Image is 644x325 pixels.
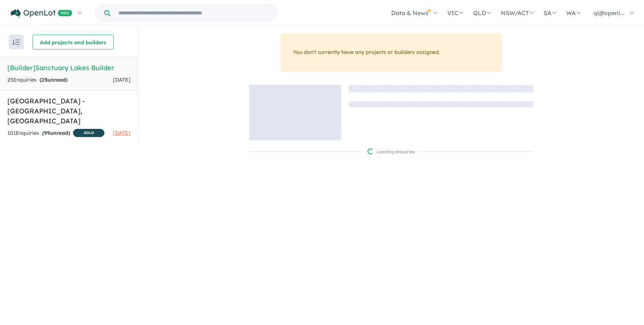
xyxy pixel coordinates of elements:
[593,9,624,17] span: qi@openl...
[32,35,114,49] button: Add projects and builders
[44,130,50,136] span: 99
[73,129,104,137] span: SOLD
[39,76,68,83] strong: ( unread)
[7,96,131,126] h5: [GEOGRAPHIC_DATA] - [GEOGRAPHIC_DATA] , [GEOGRAPHIC_DATA]
[13,40,20,45] img: sort.svg
[280,33,502,72] div: You don't currently have any projects or builders assigned.
[42,130,70,136] strong: ( unread)
[11,9,72,18] img: Openlot PRO Logo White
[112,5,275,21] input: Try estate name, suburb, builder or developer
[7,129,104,138] div: 101 Enquir ies
[7,63,131,73] h5: [Builder] Sanctuary Lakes Builder
[113,76,131,83] span: [DATE]
[41,76,47,83] span: 25
[368,148,415,155] div: Loading enquiries
[7,76,68,85] div: 25 Enquir ies
[113,130,131,136] span: [DATE]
